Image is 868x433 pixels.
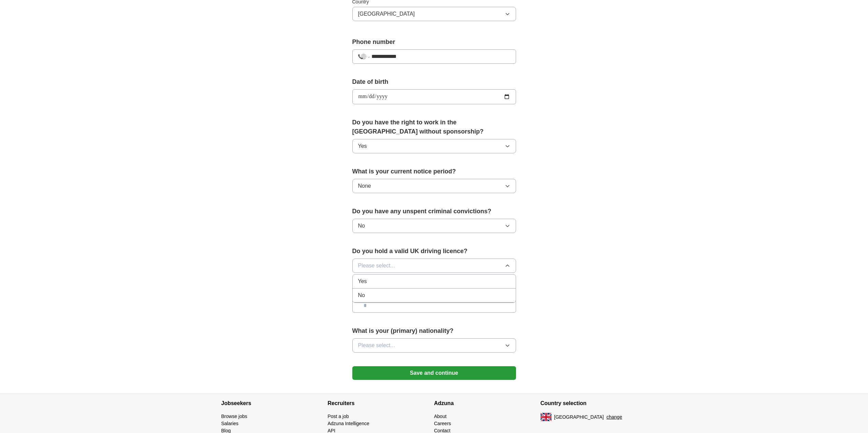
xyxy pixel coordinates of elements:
span: No [358,291,365,299]
a: Browse jobs [221,414,247,419]
a: Salaries [221,421,239,426]
a: Adzuna Intelligence [328,421,369,426]
span: Yes [358,277,367,285]
label: What is your current notice period? [352,167,516,176]
span: Yes [358,142,367,150]
label: Do you hold a valid UK driving licence? [352,247,516,256]
button: None [352,179,516,193]
label: Do you have the right to work in the [GEOGRAPHIC_DATA] without sponsorship? [352,118,516,136]
button: Please select... [352,338,516,353]
button: change [606,414,622,421]
a: About [434,414,447,419]
button: Please select... [352,259,516,273]
button: Yes [352,139,516,153]
span: No [358,222,365,230]
a: Post a job [328,414,349,419]
span: Please select... [358,262,395,270]
button: [GEOGRAPHIC_DATA] [352,7,516,21]
label: What is your (primary) nationality? [352,326,516,336]
label: Date of birth [352,77,516,87]
button: No [352,219,516,233]
span: None [358,182,371,190]
button: Save and continue [352,366,516,380]
a: Careers [434,421,451,426]
img: UK flag [541,413,551,421]
span: [GEOGRAPHIC_DATA] [358,10,415,18]
h4: Country selection [541,394,647,413]
label: Phone number [352,37,516,47]
span: Please select... [358,341,395,350]
span: [GEOGRAPHIC_DATA] [554,414,604,421]
label: Do you have any unspent criminal convictions? [352,207,516,216]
